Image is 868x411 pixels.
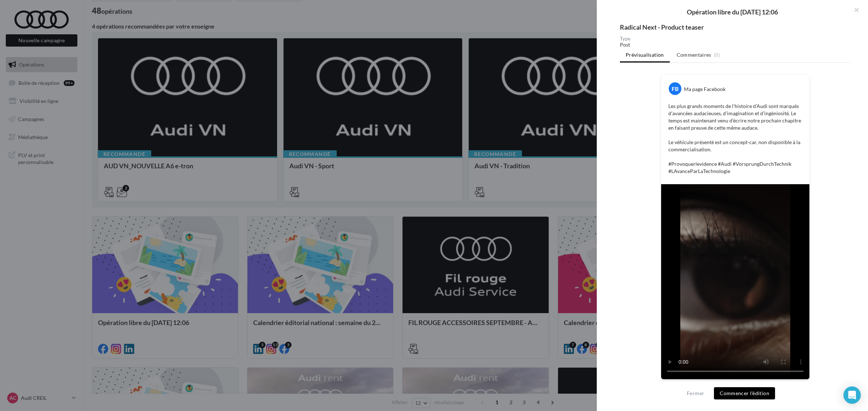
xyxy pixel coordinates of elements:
[608,9,856,15] div: Opération libre du [DATE] 12:06
[684,86,726,93] div: Ma page Facebook
[684,389,707,398] button: Fermer
[714,387,775,399] button: Commencer l'édition
[620,41,851,48] div: Post
[668,103,802,175] p: Les plus grands moments de l’histoire d’Audi sont marqués d'avancées audacieuses, d’imagination e...
[620,36,851,41] div: Type
[661,380,810,389] div: La prévisualisation est non-contractuelle
[677,51,711,59] span: Commentaires
[714,52,720,58] span: (0)
[843,386,861,404] div: Open Intercom Messenger
[620,24,732,30] div: Radical Next - Product teaser
[669,82,681,95] div: FB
